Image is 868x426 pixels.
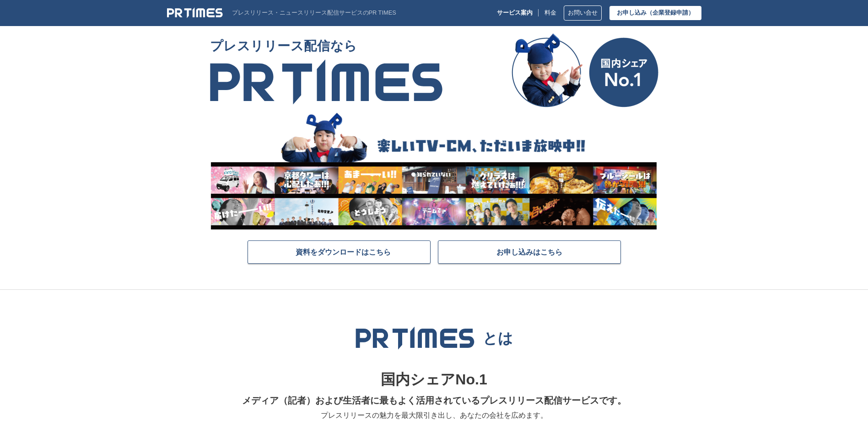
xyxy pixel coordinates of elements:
[545,10,556,16] a: 料金
[483,329,513,347] p: とは
[216,368,653,391] p: 国内シェアNo.1
[647,9,694,16] span: （企業登録申請）
[248,240,431,264] a: 資料をダウンロードはこちら
[210,59,442,105] img: PR TIMES
[167,7,223,18] img: PR TIMES
[497,10,533,16] p: サービス案内
[216,391,653,410] p: メディア（記者）および生活者に最もよく活用されているプレスリリース配信サービスです。
[296,247,391,256] span: 資料をダウンロードはこちら
[216,410,653,421] p: プレスリリースの魅力を最大限引き出し、あなたの会社を広めます。
[438,240,621,264] a: お申し込みはこちら
[232,10,396,16] p: プレスリリース・ニュースリリース配信サービスのPR TIMES
[210,33,442,59] span: プレスリリース配信なら
[512,33,658,107] img: 国内シェア No.1
[355,326,475,350] img: PR TIMES
[564,5,602,21] a: お問い合せ
[609,6,701,20] a: お申し込み（企業登録申請）
[210,111,657,229] img: 楽しいTV-CM、ただいま放映中!!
